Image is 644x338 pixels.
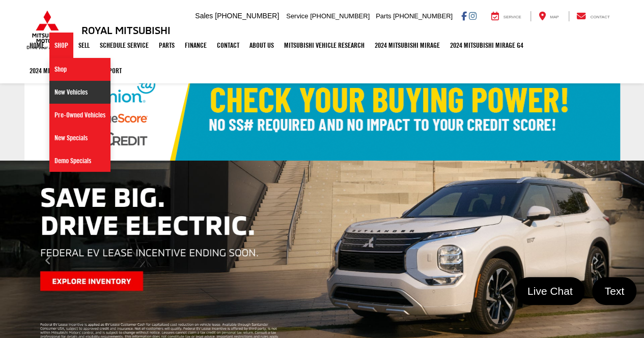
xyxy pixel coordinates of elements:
img: Mitsubishi [24,10,70,50]
a: Contact [569,11,618,21]
a: Facebook: Click to visit our Facebook page [461,12,467,20]
a: Service [484,11,529,21]
span: Text [599,284,629,298]
a: Schedule Service: Opens in a new tab [95,33,154,58]
a: Map [530,11,566,21]
span: Live Chat [522,284,578,298]
span: Sales [195,12,213,20]
a: About Us [244,33,279,58]
img: Check Your Buying Power [24,59,620,161]
span: Map [550,15,558,19]
span: Contact [590,15,609,19]
span: Service [503,15,521,19]
span: [PHONE_NUMBER] [310,12,370,20]
span: [PHONE_NUMBER] [393,12,453,20]
span: [PHONE_NUMBER] [215,12,279,20]
a: 2024 Mitsubishi Mirage G4 [445,33,528,58]
a: Home [24,33,49,58]
a: Shop [49,58,110,81]
a: Contact [212,33,244,58]
a: New Vehicles [49,81,110,104]
a: Instagram: Click to visit our Instagram page [469,12,477,20]
a: Pre-Owned Vehicles [49,104,110,127]
a: 2024 Mitsubishi Mirage [370,33,445,58]
a: 2024 Mitsubishi Outlander SPORT [24,58,127,83]
span: Service [286,12,308,20]
a: Text [592,277,636,305]
a: Finance [180,33,212,58]
a: Sell [73,33,95,58]
a: New Specials [49,127,110,149]
h3: Royal Mitsubishi [81,24,171,36]
a: Live Chat [515,277,585,305]
a: Parts: Opens in a new tab [154,33,180,58]
a: Demo Specials [49,149,110,172]
span: Parts [376,12,391,20]
a: Shop [49,33,73,58]
a: Mitsubishi Vehicle Research [279,33,370,58]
